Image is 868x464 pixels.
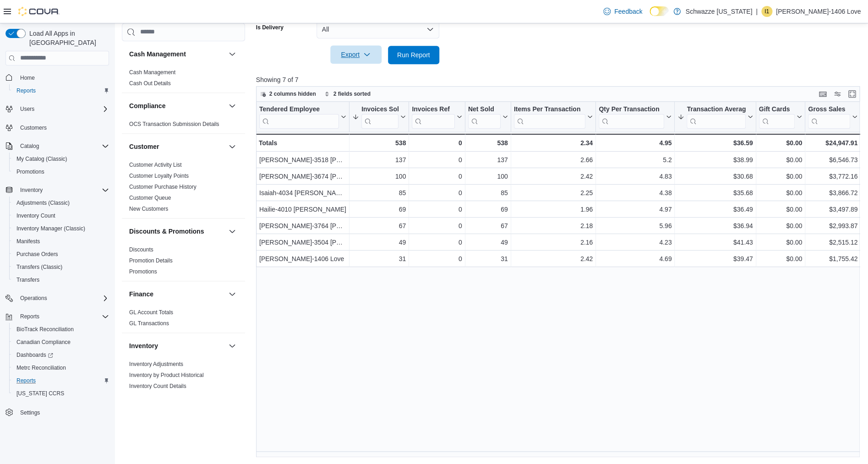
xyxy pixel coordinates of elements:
span: Reports [20,313,39,320]
div: 100 [468,171,508,182]
span: Transfers [13,274,109,285]
button: BioTrack Reconciliation [9,323,113,336]
span: Reports [13,375,109,386]
button: Customer [227,141,238,152]
a: Inventory Manager (Classic) [13,223,89,234]
span: Users [16,104,109,115]
div: 69 [352,204,406,215]
div: $0.00 [759,187,802,198]
div: $6,546.73 [808,154,857,165]
a: New Customers [129,206,168,212]
div: [PERSON_NAME]-1406 Love [259,253,346,264]
div: $3,866.72 [808,187,857,198]
div: Gift Cards [759,105,795,114]
span: Customers [16,122,109,133]
div: Net Sold [468,105,500,128]
button: Inventory [227,340,238,351]
div: Isaiah-4034 [PERSON_NAME] [259,187,346,198]
div: 2.25 [513,187,592,198]
span: 2 fields sorted [333,90,371,98]
div: 5.2 [599,154,671,165]
div: $41.43 [677,237,753,248]
div: $36.49 [677,204,753,215]
h3: Inventory [129,341,158,350]
div: $30.68 [677,171,753,182]
button: Inventory [2,184,113,197]
a: Discounts [129,246,153,253]
span: BioTrack Reconciliation [16,326,74,333]
a: Transfers (Classic) [13,262,66,273]
a: Customer Purchase History [129,184,197,190]
div: 4.83 [599,171,671,182]
span: Inventory Count Details [129,382,186,390]
button: Run Report [388,46,439,64]
span: Inventory by Product Historical [129,371,204,379]
div: $35.68 [677,187,753,198]
div: 5.96 [599,220,671,231]
span: Reports [16,87,36,94]
button: Gross Sales [808,105,857,128]
div: 1.96 [513,204,592,215]
a: Inventory Count [13,210,59,221]
div: [PERSON_NAME]-3674 [PERSON_NAME] [259,171,346,182]
span: Inventory [20,186,43,194]
span: Purchase Orders [16,251,58,258]
button: [US_STATE] CCRS [9,387,113,400]
a: Reports [13,85,39,96]
button: Operations [2,292,113,305]
button: Net Sold [468,105,508,128]
button: Cash Management [227,49,238,60]
a: [US_STATE] CCRS [13,388,68,399]
a: Cash Out Details [129,80,171,87]
span: Promotion Details [129,257,173,264]
div: 85 [352,187,406,198]
div: $2,993.87 [808,220,857,231]
button: Finance [129,289,225,299]
div: 2.66 [513,154,592,165]
span: GL Transactions [129,320,169,327]
div: Gift Card Sales [759,105,795,128]
div: $0.00 [759,237,802,248]
div: 49 [352,237,406,248]
span: Catalog [16,141,109,152]
nav: Complex example [5,67,109,443]
a: Inventory Count Details [129,383,186,389]
button: Users [2,103,113,115]
button: Items Per Transaction [513,105,592,128]
button: Canadian Compliance [9,336,113,349]
a: GL Transactions [129,320,169,327]
a: Canadian Compliance [13,337,74,348]
span: 2 columns hidden [269,90,316,98]
div: Qty Per Transaction [599,105,664,128]
div: Items Per Transaction [513,105,585,128]
div: 4.38 [599,187,671,198]
div: 67 [468,220,508,231]
div: 0 [412,137,462,148]
div: Items Per Transaction [513,105,585,114]
div: Tendered Employee [259,105,339,114]
div: 0 [412,220,462,231]
span: Canadian Compliance [16,338,71,346]
button: Discounts & Promotions [227,226,238,237]
div: 538 [352,137,406,148]
a: Purchase Orders [13,249,62,260]
div: 2.16 [513,237,592,248]
div: Invoices Ref [412,105,454,114]
div: $1,755.42 [808,253,857,264]
div: 85 [468,187,508,198]
div: 0 [412,154,462,165]
button: 2 fields sorted [321,88,374,99]
a: Inventory by Product Historical [129,372,204,378]
div: 2.42 [513,253,592,264]
div: 538 [468,137,508,148]
button: Inventory [129,341,225,350]
span: Transfers (Classic) [16,263,62,271]
button: Home [2,71,113,84]
span: Promotions [129,268,157,275]
button: 2 columns hidden [257,88,320,99]
div: Tendered Employee [259,105,339,128]
a: GL Account Totals [129,309,173,316]
p: Showing 7 of 7 [256,75,866,84]
span: Settings [20,409,40,416]
button: Invoices Ref [412,105,462,128]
